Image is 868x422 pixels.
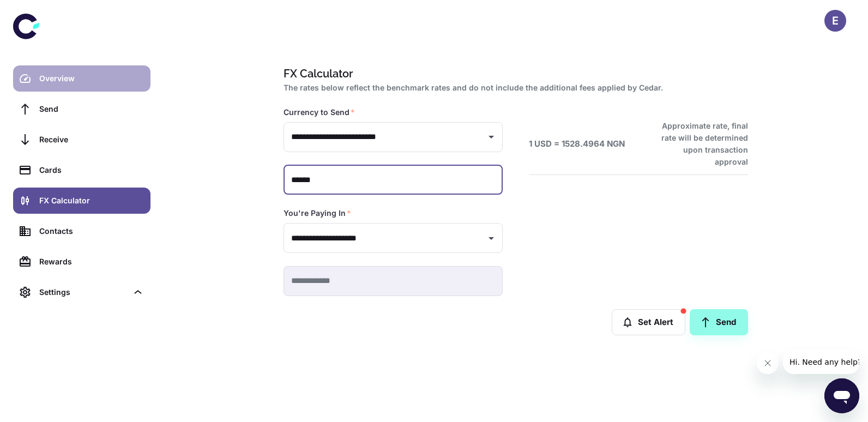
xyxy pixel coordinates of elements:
[484,231,499,246] button: Open
[284,208,351,219] label: You're Paying In
[39,225,144,237] div: Contacts
[484,129,499,144] button: Open
[39,73,144,85] div: Overview
[690,309,748,335] a: Send
[39,134,144,146] div: Receive
[529,138,625,150] h6: 1 USD = 1528.4964 NGN
[13,279,150,305] div: Settings
[13,126,150,153] a: Receive
[39,103,144,115] div: Send
[824,378,859,413] iframe: Button to launch messaging window
[13,96,150,122] a: Send
[39,256,144,268] div: Rewards
[39,286,128,298] div: Settings
[13,188,150,214] a: FX Calculator
[39,164,144,176] div: Cards
[649,120,748,168] h6: Approximate rate, final rate will be determined upon transaction approval
[757,352,779,374] iframe: Close message
[13,249,150,275] a: Rewards
[13,218,150,244] a: Contacts
[612,309,685,335] button: Set Alert
[7,8,79,16] span: Hi. Need any help?
[13,157,150,183] a: Cards
[39,195,144,207] div: FX Calculator
[824,10,846,32] button: E
[783,350,859,374] iframe: Message from company
[284,65,744,82] h1: FX Calculator
[284,107,355,118] label: Currency to Send
[13,65,150,92] a: Overview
